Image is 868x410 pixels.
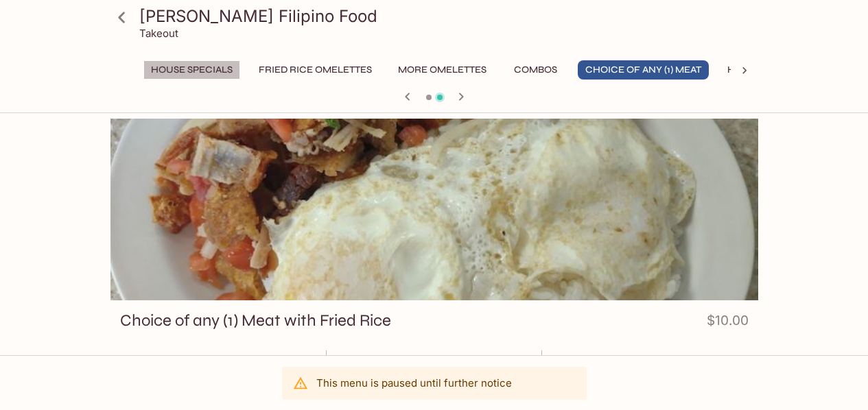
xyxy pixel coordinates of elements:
button: Choice of Any (1) Meat [578,60,709,80]
h3: [PERSON_NAME] Filipino Food [139,5,753,27]
button: Fried Rice Omelettes [251,60,379,80]
button: Hotcakes [720,60,787,80]
p: This menu is paused until further notice [316,376,512,389]
p: Takeout [139,27,178,40]
h4: $10.00 [707,310,749,337]
h3: Choice of any (1) Meat with Fried Rice [120,310,391,331]
div: Choice of any (1) Meat with Fried Rice [110,119,758,300]
button: House Specials [143,60,240,80]
button: Combos [505,60,567,80]
button: More Omelettes [390,60,494,80]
